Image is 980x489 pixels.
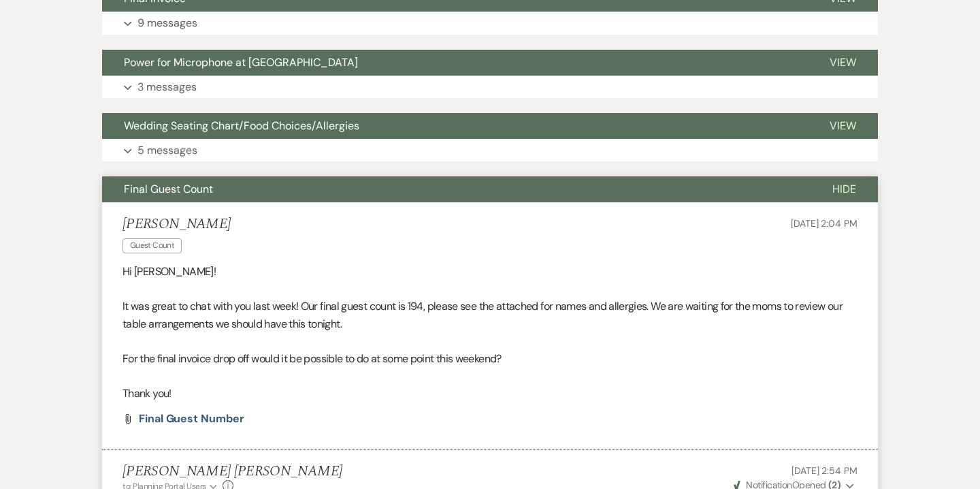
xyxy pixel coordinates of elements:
[102,12,878,35] button: 9 messages
[124,182,213,196] span: Final Guest Count
[808,113,878,139] button: View
[102,76,878,99] button: 3 messages
[137,78,197,96] p: 3 messages
[830,55,856,69] span: View
[811,176,878,202] button: Hide
[139,413,244,424] a: Final Guest Number
[124,119,359,133] span: Wedding Seating Chart/Food Choices/Allergies
[122,385,857,403] p: Thank you!
[832,182,856,196] span: Hide
[791,217,857,230] span: [DATE] 2:04 PM
[122,298,857,332] p: It was great to chat with you last week! Our final guest count is 194, please see the attached fo...
[791,464,857,477] span: [DATE] 2:54 PM
[122,238,182,253] span: Guest Count
[137,14,197,32] p: 9 messages
[122,463,342,480] h5: [PERSON_NAME] [PERSON_NAME]
[808,50,878,76] button: View
[102,176,811,202] button: Final Guest Count
[124,55,358,69] span: Power for Microphone at [GEOGRAPHIC_DATA]
[137,142,197,159] p: 5 messages
[830,119,856,133] span: View
[122,263,857,281] p: Hi [PERSON_NAME]!
[122,216,231,233] h5: [PERSON_NAME]
[139,411,244,426] span: Final Guest Number
[122,350,857,368] p: For the final invoice drop off would it be possible to do at some point this weekend?
[102,50,808,76] button: Power for Microphone at [GEOGRAPHIC_DATA]
[102,113,808,139] button: Wedding Seating Chart/Food Choices/Allergies
[102,139,878,162] button: 5 messages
